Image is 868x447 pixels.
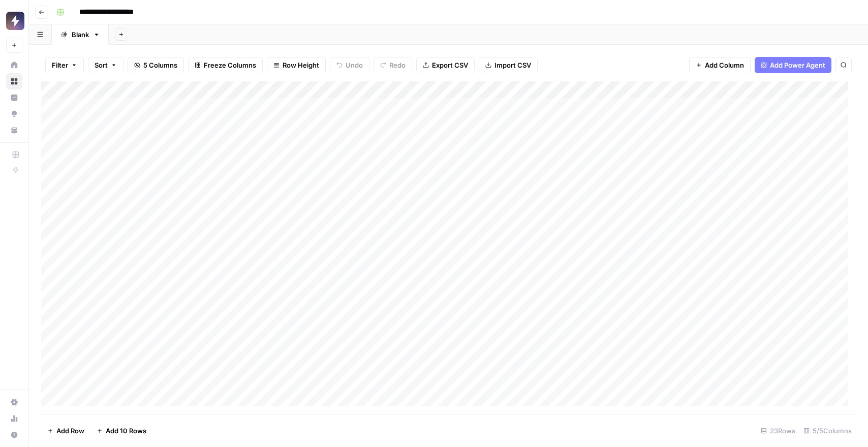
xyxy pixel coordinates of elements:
a: Usage [6,410,22,427]
button: Freeze Columns [188,57,263,73]
button: Help + Support [6,427,22,443]
button: Filter [45,57,84,73]
a: Your Data [6,122,22,138]
span: 5 Columns [143,60,177,70]
button: Undo [330,57,369,73]
button: 5 Columns [128,57,184,73]
button: Redo [374,57,412,73]
a: Home [6,57,22,73]
button: Sort [88,57,123,73]
span: Export CSV [432,60,468,70]
div: Blank [72,29,89,40]
a: Browse [6,73,22,90]
button: Export CSV [416,57,475,73]
span: Freeze Columns [204,60,256,70]
div: 5/5 Columns [799,423,856,439]
span: Add Row [56,426,84,436]
span: Filter [52,60,68,70]
button: Add 10 Rows [90,423,152,439]
button: Import CSV [479,57,538,73]
a: Settings [6,394,22,410]
span: Sort [95,60,108,70]
span: Import CSV [494,60,531,70]
span: Row Height [283,60,319,70]
button: Row Height [267,57,326,73]
button: Add Column [689,57,751,73]
button: Workspace: Attention [6,8,22,34]
a: Opportunities [6,106,22,122]
span: Undo [346,60,363,70]
span: Redo [389,60,406,70]
a: Blank [52,24,109,45]
span: Add 10 Rows [106,426,146,436]
span: Add Power Agent [770,60,825,70]
span: Add Column [705,60,744,70]
div: 23 Rows [757,423,799,439]
button: Add Row [41,423,90,439]
button: Add Power Agent [755,57,831,73]
a: Insights [6,90,22,106]
img: Attention Logo [6,12,24,30]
